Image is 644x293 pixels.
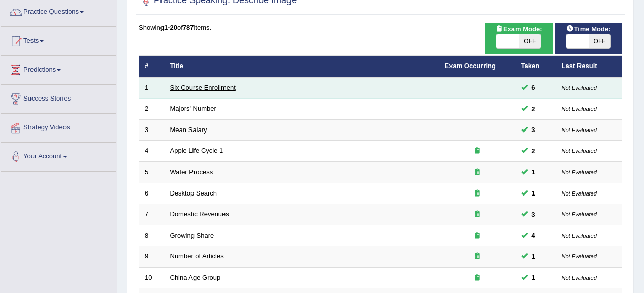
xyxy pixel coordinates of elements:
[164,24,177,31] b: 1-20
[516,56,556,77] th: Taken
[170,105,216,112] a: Majors' Number
[139,267,165,288] td: 10
[139,246,165,268] td: 9
[1,27,116,52] a: Tests
[562,148,597,154] small: Not Evaluated
[528,104,539,114] span: You can still take this question
[528,82,539,93] span: You can still take this question
[1,56,116,81] a: Predictions
[170,189,217,197] a: Desktop Search
[528,272,539,283] span: You can still take this question
[562,211,597,217] small: Not Evaluated
[519,34,541,48] span: OFF
[139,77,165,99] td: 1
[139,119,165,141] td: 3
[170,232,214,239] a: Growing Share
[183,24,194,31] b: 787
[562,127,597,133] small: Not Evaluated
[170,126,207,134] a: Mean Salary
[445,168,510,177] div: Exam occurring question
[562,85,597,91] small: Not Evaluated
[528,230,539,241] span: You can still take this question
[139,141,165,162] td: 4
[170,168,213,176] a: Water Process
[562,233,597,239] small: Not Evaluated
[139,56,165,77] th: #
[445,62,496,70] a: Exam Occurring
[170,147,223,154] a: Apple Life Cycle 1
[445,189,510,199] div: Exam occurring question
[445,273,510,283] div: Exam occurring question
[445,210,510,219] div: Exam occurring question
[139,204,165,225] td: 7
[556,56,622,77] th: Last Result
[139,183,165,204] td: 6
[528,188,539,199] span: You can still take this question
[562,169,597,175] small: Not Evaluated
[139,23,622,32] div: Showing of items.
[170,84,236,91] a: Six Course Enrollment
[170,252,224,260] a: Number of Articles
[445,146,510,156] div: Exam occurring question
[139,99,165,120] td: 2
[562,253,597,259] small: Not Evaluated
[528,251,539,262] span: You can still take this question
[562,24,615,35] span: Time Mode:
[562,275,597,281] small: Not Evaluated
[1,114,116,139] a: Strategy Videos
[445,231,510,241] div: Exam occurring question
[139,162,165,183] td: 5
[485,23,552,54] div: Show exams occurring in exams
[445,252,510,262] div: Exam occurring question
[562,106,597,112] small: Not Evaluated
[528,209,539,220] span: You can still take this question
[170,274,221,281] a: China Age Group
[491,24,546,35] span: Exam Mode:
[589,34,611,48] span: OFF
[1,143,116,168] a: Your Account
[170,210,229,218] a: Domestic Revenues
[1,85,116,110] a: Success Stories
[528,167,539,177] span: You can still take this question
[528,124,539,135] span: You can still take this question
[562,190,597,197] small: Not Evaluated
[528,146,539,156] span: You can still take this question
[165,56,439,77] th: Title
[139,225,165,246] td: 8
